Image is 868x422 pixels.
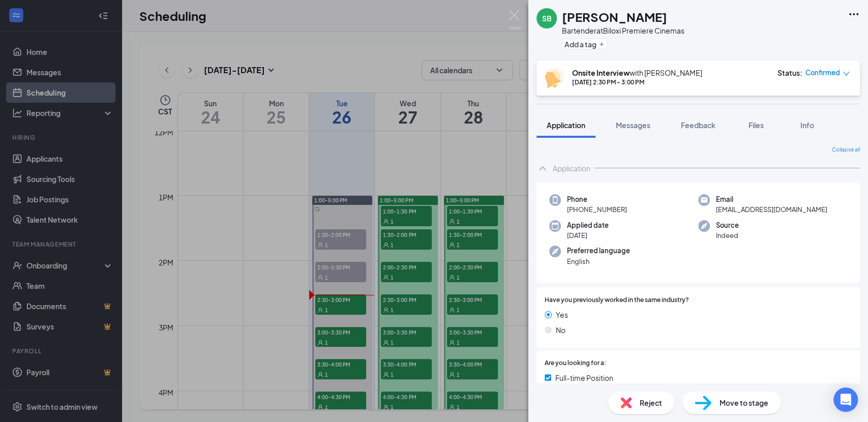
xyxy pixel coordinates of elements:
span: No [556,324,565,336]
span: Full-time Position [555,372,613,383]
div: Bartender at Biloxi Premiere Cinemas [562,25,684,36]
div: [DATE] 2:30 PM - 3:00 PM [572,78,702,86]
span: Reject [640,397,662,408]
span: down [843,70,850,77]
span: Applied date [567,220,609,230]
span: Are you looking for a: [545,358,606,368]
div: Application [553,163,590,173]
span: [PHONE_NUMBER] [567,204,627,215]
span: Phone [567,194,627,204]
span: Email [716,194,827,204]
button: PlusAdd a tag [562,39,607,49]
b: Onsite Interview [572,68,630,77]
div: Open Intercom Messenger [833,387,858,412]
span: Feedback [681,120,715,130]
span: Indeed [716,230,739,240]
span: [EMAIL_ADDRESS][DOMAIN_NAME] [716,204,827,215]
span: Messages [616,120,650,130]
svg: Plus [598,41,605,47]
span: Have you previously worked in the same industry? [545,295,689,305]
span: Application [547,120,585,130]
span: Preferred language [567,246,630,256]
span: Yes [556,309,568,320]
svg: Ellipses [848,8,860,20]
span: Confirmed [805,68,840,78]
span: Collapse all [832,146,860,154]
span: Info [800,120,814,130]
svg: ChevronUp [536,162,549,174]
span: Files [749,120,764,130]
span: [DATE] [567,230,609,240]
div: SB [542,13,552,23]
h1: [PERSON_NAME] [562,8,667,25]
span: Move to stage [720,397,768,408]
div: Status : [777,68,802,78]
span: English [567,256,630,266]
span: Source [716,220,739,230]
div: with [PERSON_NAME] [572,68,702,78]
